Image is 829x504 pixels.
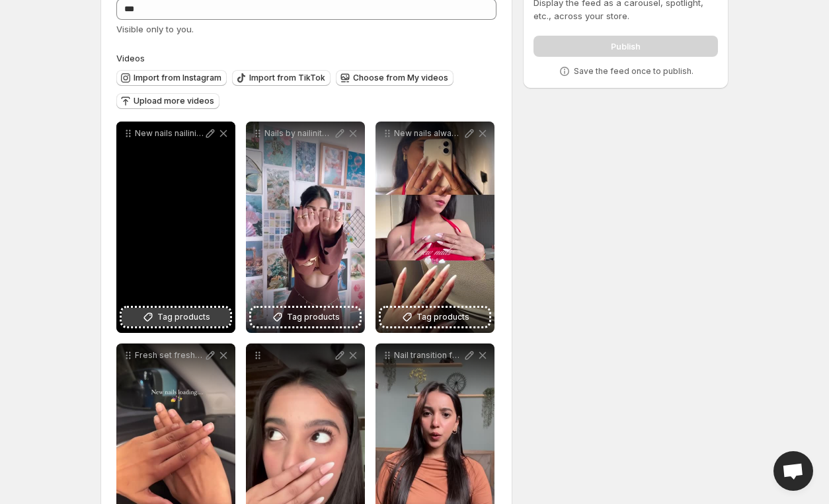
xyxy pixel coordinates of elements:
div: Nails by nailinitgirl because basic isnt in my vocabularyTag products [246,122,365,333]
button: Choose from My videos [336,70,454,86]
div: Open chat [773,451,813,491]
span: Tag products [287,310,340,324]
button: Upload more videos [116,93,219,109]
p: Fresh set fresh vibes nailinspo nailinit themanicureclub pressonnails [PERSON_NAME] transition fyp [135,350,204,361]
p: Save the feed once to publish. [574,66,693,77]
span: Tag products [157,310,210,324]
span: Import from Instagram [134,73,221,83]
span: Choose from My videos [353,73,448,83]
p: Nail transition featuring orange candy pressonnails nails inspo nailsonfleek extensions transitio... [394,350,463,361]
button: Tag products [381,308,489,326]
p: Nails by nailinitgirl because basic isnt in my vocabulary [264,128,333,139]
span: Upload more videos [134,96,214,106]
p: New nails always tend to give me a brand new personality Forever a minimal girly themanicureclub ... [394,128,463,139]
span: Tag products [416,310,469,324]
div: New nails always tend to give me a brand new personality Forever a minimal girly themanicureclub ... [375,122,494,333]
span: Import from TikTok [249,73,325,83]
button: Tag products [251,308,360,326]
span: Visible only to you. [116,24,194,34]
button: Import from TikTok [232,70,331,86]
span: Videos [116,53,145,63]
div: New nails nailinit fyp pressonnails nailinspoTag products [116,122,235,333]
button: Import from Instagram [116,70,227,86]
button: Tag products [122,308,230,326]
p: New nails nailinit fyp pressonnails nailinspo [135,128,204,139]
